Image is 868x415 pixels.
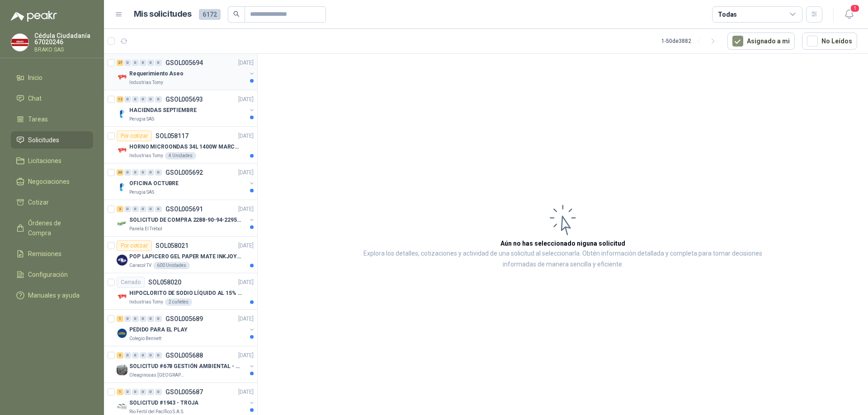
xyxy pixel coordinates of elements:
[238,132,254,140] p: [DATE]
[117,240,152,251] div: Por cotizar
[165,152,196,159] div: 4 Unidades
[117,291,127,302] img: Company Logo
[134,8,192,21] h1: Mis solicitudes
[147,96,154,103] div: 0
[11,131,93,149] a: Solicitudes
[129,70,184,78] p: Requerimiento Aseo
[153,262,190,269] div: 600 Unidades
[11,90,93,107] a: Chat
[117,96,123,103] div: 12
[802,33,857,50] button: No Leídos
[132,316,139,322] div: 0
[28,290,80,300] span: Manuales y ayuda
[132,96,139,103] div: 0
[140,352,146,359] div: 0
[117,167,255,196] a: 30 0 0 0 0 0 GSOL005692[DATE] Company LogoOFICINA OCTUBREPerugia SAS
[129,225,162,233] p: Panela El Trébol
[11,111,93,128] a: Tareas
[129,335,161,342] p: Colegio Bennett
[147,169,154,176] div: 0
[28,135,59,145] span: Solicitudes
[199,9,221,20] span: 6172
[129,179,179,188] p: OFICINA OCTUBRE
[104,237,257,273] a: Por cotizarSOL058021[DATE] Company LogoPOP LAPICERO GEL PAPER MATE INKJOY 0.7 (Revisar el adjunto...
[155,352,162,359] div: 0
[155,316,162,322] div: 0
[155,389,162,395] div: 0
[104,273,257,310] a: CerradoSOL058020[DATE] Company LogoHIPOCLORITO DE SODIO LÍQUIDO AL 15% CONT NETO 20LIndustrias To...
[11,214,93,242] a: Órdenes de Compra
[124,60,131,66] div: 0
[117,60,123,66] div: 27
[11,287,93,304] a: Manuales y ayuda
[132,60,139,66] div: 0
[238,205,254,214] p: [DATE]
[124,316,131,322] div: 0
[140,316,146,322] div: 0
[28,177,70,187] span: Negociaciones
[28,73,42,83] span: Inicio
[11,34,28,51] img: Company Logo
[238,351,254,360] p: [DATE]
[117,145,127,156] img: Company Logo
[28,156,61,166] span: Licitaciones
[841,6,857,23] button: 1
[140,389,146,395] div: 0
[28,114,48,124] span: Tareas
[124,389,131,395] div: 0
[155,96,162,103] div: 0
[155,60,162,66] div: 0
[129,152,163,159] p: Industrias Tomy
[117,206,123,212] div: 2
[155,206,162,212] div: 0
[132,389,139,395] div: 0
[140,169,146,176] div: 0
[117,218,127,229] img: Company Logo
[117,352,123,359] div: 3
[165,60,203,66] p: GSOL005694
[129,289,242,298] p: HIPOCLORITO DE SODIO LÍQUIDO AL 15% CONT NETO 20L
[156,242,189,249] p: SOL058021
[165,316,203,322] p: GSOL005689
[117,255,127,266] img: Company Logo
[117,328,127,339] img: Company Logo
[11,266,93,283] a: Configuración
[238,278,254,287] p: [DATE]
[34,33,93,45] p: Cédula Ciudadanía 67020246
[117,182,127,192] img: Company Logo
[117,316,123,322] div: 1
[124,352,131,359] div: 0
[11,11,57,22] img: Logo peakr
[117,72,127,83] img: Company Logo
[11,173,93,190] a: Negociaciones
[165,206,203,212] p: GSOL005691
[850,4,860,13] span: 1
[117,169,123,176] div: 30
[28,197,49,207] span: Cotizar
[129,262,151,269] p: Caracol TV
[129,116,154,123] p: Perugia SAS
[718,9,737,19] div: Todas
[129,189,154,196] p: Perugia SAS
[117,131,152,141] div: Por cotizar
[117,204,255,233] a: 2 0 0 0 0 0 GSOL005691[DATE] Company LogoSOLICITUD DE COMPRA 2288-90-94-2295-96-2301-02-04Panela ...
[165,96,203,103] p: GSOL005693
[117,57,255,86] a: 27 0 0 0 0 0 GSOL005694[DATE] Company LogoRequerimiento AseoIndustrias Tomy
[348,248,778,270] p: Explora los detalles, cotizaciones y actividad de una solicitud al seleccionarla. Obtén informaci...
[238,242,254,250] p: [DATE]
[117,350,255,379] a: 3 0 0 0 0 0 GSOL005688[DATE] Company LogoSOLICITUD #678 GESTIÓN AMBIENTAL - TUMACOOleaginosas [GE...
[147,352,154,359] div: 0
[147,60,154,66] div: 0
[104,127,257,163] a: Por cotizarSOL058117[DATE] Company LogoHORNO MICROONDAS 34L 1400W MARCA TORNADO.Industrias Tomy4 ...
[129,216,242,224] p: SOLICITUD DE COMPRA 2288-90-94-2295-96-2301-02-04
[117,277,145,288] div: Cerrado
[147,389,154,395] div: 0
[155,169,162,176] div: 0
[148,279,181,285] p: SOL058020
[147,316,154,322] div: 0
[727,33,795,50] button: Asignado a mi
[132,169,139,176] div: 0
[129,143,242,151] p: HORNO MICROONDAS 34L 1400W MARCA TORNADO.
[117,389,123,395] div: 1
[124,169,131,176] div: 0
